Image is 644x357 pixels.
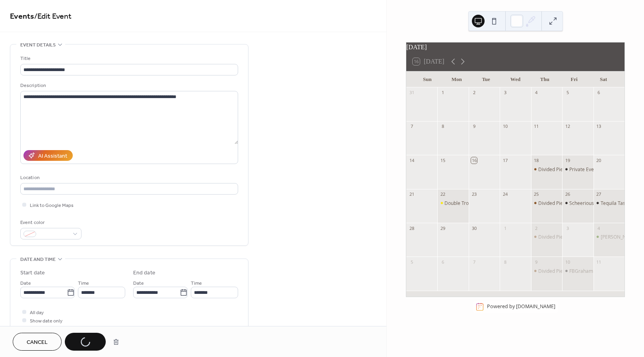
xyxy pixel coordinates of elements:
div: Title [20,54,237,63]
div: Tequila Tasting Event [594,200,625,206]
div: Scheeriously Live Set [562,200,593,206]
span: Date [20,279,31,288]
div: Wed [501,71,530,87]
div: Private Event [569,166,598,173]
div: 6 [596,90,602,96]
span: Time [78,279,89,288]
div: Event color [20,218,80,227]
span: Link to Google Maps [30,201,74,210]
div: 30 [471,225,477,231]
div: Divided Pie Pizza Night [531,200,562,206]
div: Divided Pie Pizza Night [531,233,562,240]
span: / Edit Event [34,9,72,24]
div: David Tipton Live Set [594,233,625,240]
span: Date and time [20,255,56,264]
span: Show date only [30,317,62,325]
div: 13 [596,124,602,129]
div: Start date [20,269,45,277]
span: Cancel [27,338,48,347]
div: Scheeriously Live Set [569,200,616,206]
div: Private Event [562,166,593,173]
div: 9 [471,124,477,129]
div: 1 [440,90,446,96]
div: Tue [471,71,501,87]
div: 29 [440,225,446,231]
div: 20 [596,157,602,163]
div: 11 [533,124,539,129]
div: 23 [471,191,477,197]
div: 16 [471,157,477,163]
span: Date [133,279,144,288]
a: Events [10,9,34,24]
div: 11 [596,259,602,265]
div: 10 [502,124,508,129]
span: Hide end time [30,325,60,334]
div: 5 [409,259,415,265]
div: 3 [564,225,570,231]
div: Sat [589,71,618,87]
div: End date [133,269,155,277]
button: Cancel [13,333,62,351]
div: 14 [409,157,415,163]
div: 15 [440,157,446,163]
div: 10 [564,259,570,265]
div: 1 [502,225,508,231]
div: 19 [564,157,570,163]
div: Divided Pie Pizza Night [538,166,589,173]
div: Mon [442,71,471,87]
div: Sun [413,71,442,87]
div: 4 [533,90,539,96]
div: 7 [471,259,477,265]
div: 8 [440,124,446,129]
div: Divided Pie Pizza Night [538,268,589,274]
span: Time [191,279,202,288]
div: AI Assistant [38,152,67,160]
div: Powered by [487,303,555,310]
div: 31 [409,90,415,96]
div: Divided Pie Pizza Night [531,268,562,274]
div: 22 [440,191,446,197]
div: Double Trouble Trivia Night [437,200,468,206]
div: 18 [533,157,539,163]
div: FBGraham Live Set [562,268,593,274]
div: 8 [502,259,508,265]
div: 24 [502,191,508,197]
div: Description [20,81,237,90]
div: 26 [564,191,570,197]
div: 5 [564,90,570,96]
div: 3 [502,90,508,96]
div: 17 [502,157,508,163]
div: Divided Pie Pizza Night [538,233,589,240]
div: 25 [533,191,539,197]
a: [DOMAIN_NAME] [516,303,555,310]
div: Divided Pie Pizza Night [538,200,589,206]
div: Fri [559,71,589,87]
div: Location [20,174,237,182]
div: [DATE] [406,42,625,52]
div: 27 [596,191,602,197]
div: 6 [440,259,446,265]
div: 9 [533,259,539,265]
div: 4 [596,225,602,231]
div: 28 [409,225,415,231]
div: Divided Pie Pizza Night [531,166,562,173]
div: 2 [471,90,477,96]
div: 12 [564,124,570,129]
span: All day [30,309,44,317]
div: 21 [409,191,415,197]
div: 7 [409,124,415,129]
div: Double Trouble Trivia Night [444,200,504,206]
div: FBGraham Live Set [569,268,611,274]
div: 2 [533,225,539,231]
span: Event details [20,41,56,49]
button: AI Assistant [23,150,73,161]
div: Thu [530,71,559,87]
